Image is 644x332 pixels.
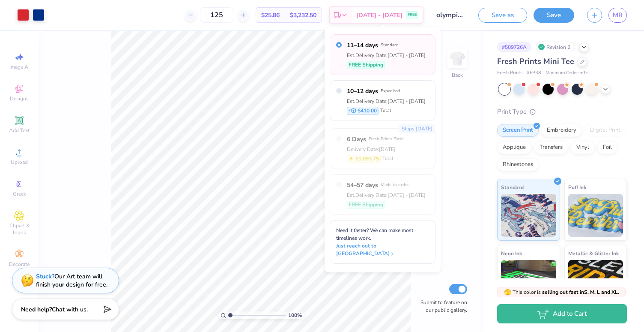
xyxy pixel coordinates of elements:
[347,87,378,96] span: 10–12 days
[381,42,399,48] span: Standard
[546,69,588,77] span: Minimum Order: 50 +
[613,10,623,20] span: MR
[541,124,582,137] div: Embroidery
[349,61,383,69] span: FREE Shipping
[497,69,522,77] span: Fresh Prints
[534,8,574,23] button: Save
[347,51,426,59] div: Est. Delivery Date: [DATE] - [DATE]
[52,305,88,314] span: Chat with us.
[501,249,522,258] span: Neon Ink
[497,124,539,137] div: Screen Print
[542,289,618,296] strong: selling out fast in S, M, L and XL
[536,42,575,52] div: Revision 2
[608,8,627,23] a: MR
[497,56,574,66] span: Fresh Prints Mini Tee
[571,141,595,154] div: Vinyl
[381,182,409,188] span: Made to order
[200,7,233,23] input: – –
[347,97,426,105] div: Est. Delivery Date: [DATE] - [DATE]
[381,88,400,94] span: Expedited
[9,127,30,134] span: Add Text
[534,141,568,154] div: Transfers
[501,194,556,237] img: Standard
[497,141,531,154] div: Applique
[347,41,378,50] span: 11–14 days
[452,71,463,79] div: Back
[497,158,539,171] div: Rhinestones
[290,11,316,20] span: $3,232.50
[504,288,511,296] span: 🫣
[358,107,377,115] span: $410.00
[568,260,623,303] img: Metallic & Glitter Ink
[597,141,617,154] div: Foil
[347,181,378,190] span: 54–57 days
[347,145,404,153] div: Delivery Date: [DATE]
[568,194,623,237] img: Puff Ink
[10,95,29,102] span: Designs
[355,155,379,163] span: $1,093.75
[36,272,54,281] strong: Stuck?
[497,304,627,323] button: Add to Cart
[449,50,466,67] img: Back
[347,191,426,199] div: Est. Delivery Date: [DATE] - [DATE]
[4,222,34,236] span: Clipart & logos
[497,107,627,117] div: Print Type
[501,260,556,303] img: Neon Ink
[369,136,404,142] span: Fresh Prints Flash
[380,107,391,115] span: Total
[382,155,393,163] span: Total
[504,288,619,296] span: This color is .
[9,261,30,268] span: Decorate
[568,183,586,192] span: Puff Ink
[584,124,626,137] div: Digital Print
[347,135,366,144] span: 6 Days
[336,242,429,257] span: Just reach out to [GEOGRAPHIC_DATA]
[261,11,280,20] span: $25.86
[408,12,417,18] span: FREE
[497,42,531,52] div: # 509726A
[349,201,383,208] span: FREE Shipping
[36,272,107,289] div: Our Art team will finish your design for free.
[356,11,402,20] span: [DATE] - [DATE]
[501,183,524,192] span: Standard
[288,311,302,319] span: 100 %
[568,249,619,258] span: Metallic & Glitter Ink
[21,305,52,314] strong: Need help?
[430,6,472,24] input: Untitled Design
[416,299,467,314] label: Submit to feature on our public gallery.
[13,190,26,197] span: Greek
[9,63,30,70] span: Image AI
[527,69,541,77] span: # FP38
[11,159,28,166] span: Upload
[478,8,527,23] button: Save as
[336,227,413,241] span: Need it faster? We can make most timelines work.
